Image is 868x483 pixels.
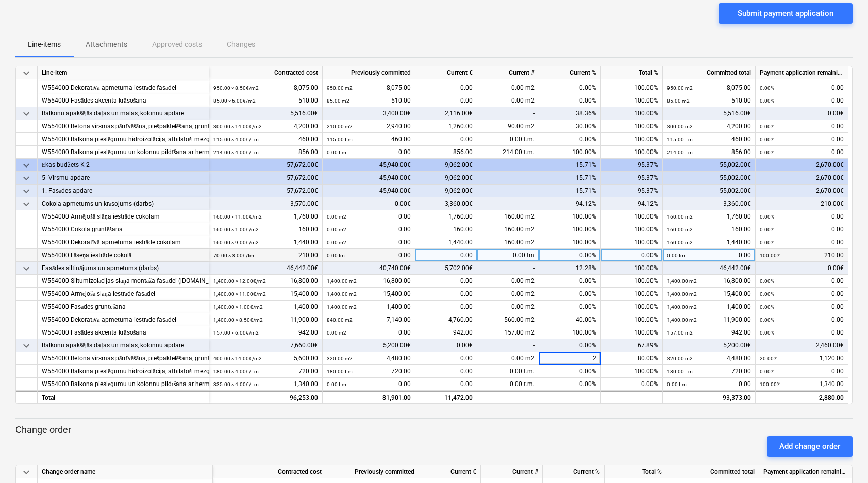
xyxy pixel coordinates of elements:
button: Submit payment application [719,3,853,24]
small: 0.00% [760,330,774,336]
div: Committed total [666,465,759,478]
div: Current # [481,465,543,478]
div: 5,200.00€ [323,339,415,352]
div: 95.37% [601,172,663,185]
div: 100.00% [601,133,663,146]
small: 85.00 m2 [327,98,349,104]
div: 90.00 m2 [477,120,539,133]
small: 1,400.00 m2 [327,304,357,310]
div: 16,800.00 [327,275,411,288]
div: 2,670.00€ [756,172,848,185]
div: 0.00 tm [477,249,539,262]
div: 0.00% [601,378,663,391]
div: 1,400.00 [667,301,751,313]
small: 1,400.00 m2 [667,278,697,284]
div: 0.00 [760,210,844,223]
div: 0.00 [760,313,844,326]
small: 0.00% [760,214,774,220]
small: 157.00 × 6.00€ / m2 [213,330,259,336]
small: 115.00 t.m. [667,137,694,142]
div: 100.00% [539,326,601,339]
div: W554000 Dekoratīvā apmetuma iestrāde fasādei [42,81,205,94]
small: 1,400.00 m2 [327,291,357,297]
small: 0.00% [760,240,774,245]
div: 1,260.00 [415,120,477,133]
div: 0.00 [760,81,844,94]
div: 100.00% [539,210,601,223]
div: 7,140.00 [327,313,411,326]
div: 2,670.00€ [756,159,848,172]
div: 46,442.00€ [209,262,323,275]
div: 160.00 m2 [477,236,539,249]
div: 510.00 [327,94,411,107]
div: 0.00 m2 [477,301,539,313]
div: 210.00 [760,249,844,262]
div: Current € [419,465,481,478]
small: 0.00 m2 [327,227,346,232]
div: 510.00 [667,94,751,107]
div: - [477,159,539,172]
div: 160.00 m2 [477,210,539,223]
div: W554000 Armējošā slāņa iestrāde fasādei [42,288,205,301]
div: 2,670.00€ [756,185,848,197]
div: 210.00€ [756,197,848,210]
small: 0.00% [760,149,774,155]
div: 0.00 [415,94,477,107]
span: keyboard_arrow_down [20,466,32,478]
div: 1,760.00 [213,210,318,223]
div: 157.00 m2 [477,326,539,339]
small: 1,400.00 × 12.00€ / m2 [213,278,266,284]
div: 942.00 [415,326,477,339]
div: 0.00 [760,94,844,107]
div: 0.00 [760,133,844,146]
div: - [477,107,539,120]
div: W554000 Dekoratīvā apmetuma iestrāde fasādei [42,313,205,326]
div: 1,440.00 [213,236,318,249]
div: Fasādes siltinājums un apmetums (darbs) [42,262,205,275]
span: keyboard_arrow_down [20,185,32,197]
div: 0.00 [415,378,477,391]
div: 45,940.00€ [323,159,415,172]
div: 0.00 [760,120,844,133]
div: 160.00 [667,223,751,236]
div: 5,516.00€ [663,107,756,120]
div: 100.00% [601,313,663,326]
div: 57,672.00€ [209,185,323,197]
div: 0.00% [539,288,601,301]
div: 0.00 t.m. [477,365,539,378]
div: 1,760.00 [667,210,751,223]
div: 15.71% [539,159,601,172]
div: 4,200.00 [667,120,751,133]
div: Balkonu apakšējās daļas un malas, kolonnu apdare [42,107,205,120]
div: 0.00 m2 [477,352,539,365]
div: 15.71% [539,172,601,185]
div: 856.00 [415,146,477,159]
small: 210.00 m2 [327,124,353,129]
div: 0.00€ [756,107,848,120]
div: W554000 Cokola gruntēšana [42,223,205,236]
p: Line-items [28,39,61,50]
div: 3,400.00€ [323,107,415,120]
div: 1,400.00 [327,301,411,313]
div: 0.00% [601,249,663,262]
div: Payment application remaining [759,465,852,478]
div: 0.00 [415,81,477,94]
div: 0.00 m2 [477,275,539,288]
div: Previously committed [323,66,415,79]
div: W554000 Fasādes akcenta krāsošana [42,94,205,107]
div: 80.00% [601,352,663,365]
small: 0.00% [760,227,774,232]
div: 100.00% [601,236,663,249]
div: Ēkas budžets K-2 [42,159,205,172]
div: 5,200.00€ [663,339,756,352]
div: 16,800.00 [667,275,751,288]
div: 4,200.00 [213,120,318,133]
div: 100.00% [601,365,663,378]
div: 55,002.00€ [663,159,756,172]
div: Committed total [663,66,756,79]
div: 38.36% [539,107,601,120]
div: 2,940.00 [327,120,411,133]
div: 0.00 [327,146,411,159]
div: 856.00 [213,146,318,159]
div: Total [38,391,209,404]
